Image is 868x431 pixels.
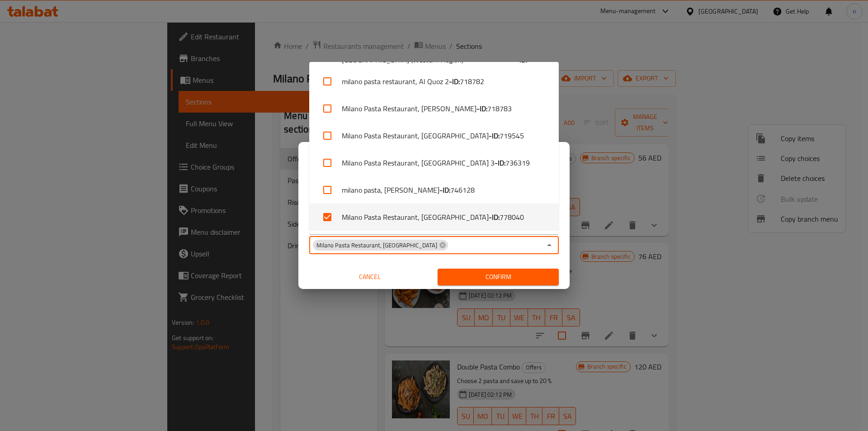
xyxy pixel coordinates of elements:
[313,240,448,251] div: Milano Pasta Restaurant, [GEOGRAPHIC_DATA]
[543,239,556,251] button: Close
[489,212,500,223] b: - ID:
[309,95,559,122] li: Milano Pasta Restaurant, [PERSON_NAME]
[487,103,512,114] span: 718783
[309,68,559,95] li: milano pasta restaurant, Al Quoz 2
[309,269,430,285] button: Cancel
[445,271,552,283] span: Confirm
[476,103,487,114] b: - ID:
[438,269,559,285] button: Confirm
[313,271,427,283] span: Cancel
[500,130,524,141] span: 719545
[439,185,450,195] b: - ID:
[309,204,559,231] li: Milano Pasta Restaurant, [GEOGRAPHIC_DATA]
[313,241,441,250] span: Milano Pasta Restaurant, [GEOGRAPHIC_DATA]
[519,43,527,65] b: - ID:
[450,185,475,195] span: 746128
[500,212,524,223] span: 778040
[460,76,484,87] span: 718782
[309,149,559,176] li: Milano Pasta Restaurant, [GEOGRAPHIC_DATA] 3
[449,76,460,87] b: - ID:
[489,130,500,141] b: - ID:
[505,157,530,168] span: 736319
[309,122,559,149] li: Milano Pasta Restaurant, [GEOGRAPHIC_DATA]
[495,157,505,168] b: - ID:
[309,176,559,204] li: milano pasta, [PERSON_NAME]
